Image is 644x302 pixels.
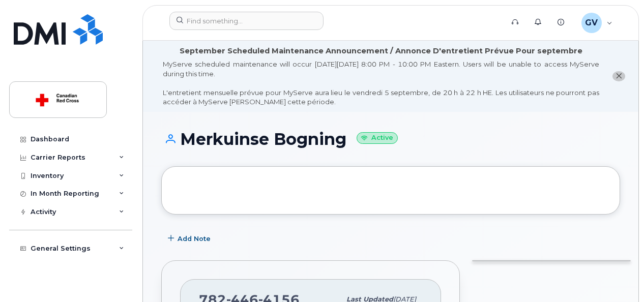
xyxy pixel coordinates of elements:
small: Active [357,132,398,144]
div: September Scheduled Maintenance Announcement / Annonce D'entretient Prévue Pour septembre [180,46,582,56]
button: Add Note [161,230,219,248]
h1: Merkuinse Bogning [161,130,620,148]
span: Add Note [178,234,211,244]
button: close notification [612,71,625,82]
div: MyServe scheduled maintenance will occur [DATE][DATE] 8:00 PM - 10:00 PM Eastern. Users will be u... [163,59,599,107]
